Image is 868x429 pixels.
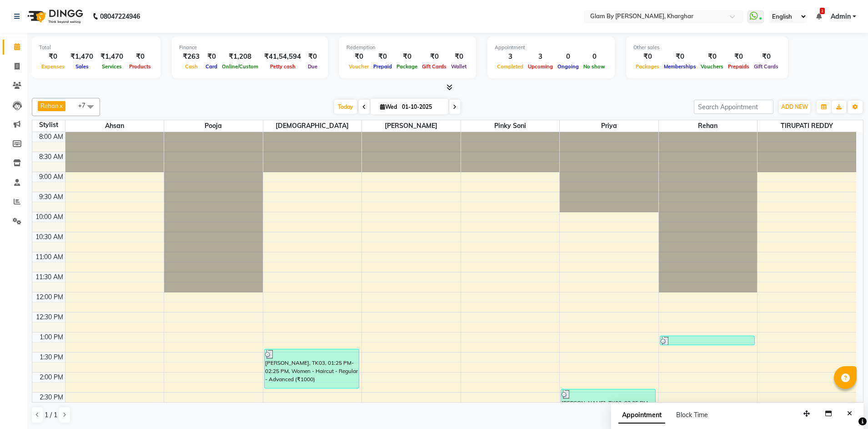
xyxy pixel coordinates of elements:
[371,63,394,70] span: Prepaid
[34,272,65,282] div: 11:30 AM
[34,252,65,262] div: 11:00 AM
[726,51,752,62] div: ₹0
[555,51,581,62] div: 0
[662,51,698,62] div: ₹0
[37,152,65,162] div: 8:30 AM
[449,63,469,70] span: Wallet
[378,103,399,110] span: Wed
[39,51,67,62] div: ₹0
[660,336,754,345] div: kunal zeal car, TK02, 01:05 PM-01:20 PM, [PERSON_NAME] styling (₹250)
[581,51,607,62] div: 0
[203,51,220,62] div: ₹0
[67,51,97,62] div: ₹1,470
[831,12,851,21] span: Admin
[59,102,63,109] a: x
[179,51,203,62] div: ₹263
[334,100,357,114] span: Today
[78,102,92,109] span: +7
[394,63,420,70] span: Package
[461,120,560,132] span: pinky soni
[816,12,822,20] a: 2
[555,63,581,70] span: Ongoing
[449,51,469,62] div: ₹0
[263,120,362,132] span: [DEMOGRAPHIC_DATA]
[581,63,607,70] span: No show
[346,63,371,70] span: Voucher
[268,63,298,70] span: Petty cash
[220,63,261,70] span: Online/Custom
[34,312,65,322] div: 12:30 PM
[346,44,469,51] div: Redemption
[752,51,781,62] div: ₹0
[265,349,359,388] div: [PERSON_NAME], TK03, 01:25 PM-02:25 PM, Women - Haircut - Regular - Advanced (₹1000)
[633,44,781,51] div: Other sales
[45,410,57,420] span: 1 / 1
[38,352,65,362] div: 1:30 PM
[371,51,394,62] div: ₹0
[38,332,65,342] div: 1:00 PM
[758,120,856,132] span: TIRUPATI REDDY
[65,120,164,132] span: Ahsan
[394,51,420,62] div: ₹0
[34,232,65,242] div: 10:30 AM
[399,100,445,114] input: 2025-10-01
[164,120,263,132] span: Pooja
[781,103,808,110] span: ADD NEW
[659,120,758,132] span: Rehan
[694,100,773,114] input: Search Appointment
[676,411,708,419] span: Block Time
[73,63,91,70] span: Sales
[39,63,67,70] span: Expenses
[779,101,810,113] button: ADD NEW
[662,63,698,70] span: Memberships
[127,51,153,62] div: ₹0
[561,389,655,408] div: [PERSON_NAME], TK03, 02:25 PM-02:55 PM, Upperlips/ chin (₹50),Eyebrow (₹100)
[203,63,220,70] span: Card
[37,172,65,182] div: 9:00 AM
[220,51,261,62] div: ₹1,208
[38,393,65,402] div: 2:30 PM
[526,63,555,70] span: Upcoming
[633,51,662,62] div: ₹0
[495,51,526,62] div: 3
[100,4,140,29] b: 08047224946
[37,192,65,202] div: 9:30 AM
[97,51,127,62] div: ₹1,470
[32,120,65,130] div: Stylist
[698,51,726,62] div: ₹0
[179,44,321,51] div: Finance
[38,373,65,382] div: 2:00 PM
[183,63,200,70] span: Cash
[830,393,859,420] iframe: chat widget
[37,132,65,142] div: 8:00 AM
[39,44,153,51] div: Total
[526,51,555,62] div: 3
[100,63,124,70] span: Services
[23,4,85,29] img: logo
[420,63,449,70] span: Gift Cards
[34,292,65,302] div: 12:00 PM
[820,8,825,14] span: 2
[34,212,65,222] div: 10:00 AM
[306,63,320,70] span: Due
[420,51,449,62] div: ₹0
[495,63,526,70] span: Completed
[346,51,371,62] div: ₹0
[362,120,461,132] span: [PERSON_NAME]
[633,63,662,70] span: Packages
[726,63,752,70] span: Prepaids
[127,63,153,70] span: Products
[698,63,726,70] span: Vouchers
[752,63,781,70] span: Gift Cards
[40,102,59,109] span: Rehan
[560,120,658,132] span: priya
[495,44,607,51] div: Appointment
[305,51,321,62] div: ₹0
[618,407,665,424] span: Appointment
[261,51,305,62] div: ₹41,54,594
